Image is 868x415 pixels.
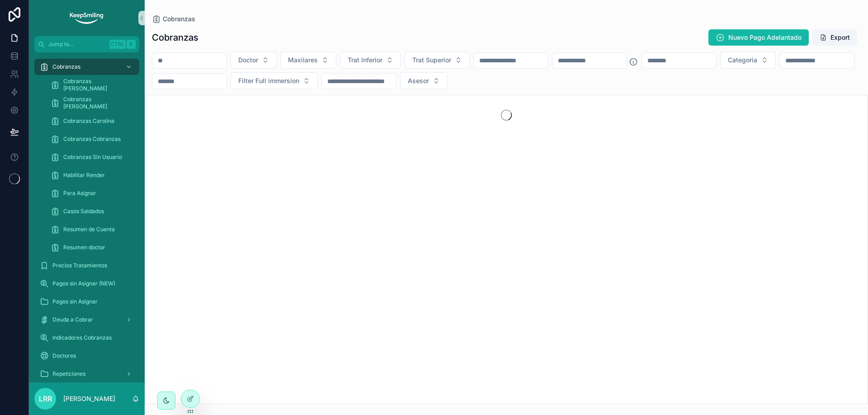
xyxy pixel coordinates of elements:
a: Casos Saldados [45,203,139,219]
button: Select Button [231,51,277,69]
button: Select Button [400,72,448,89]
span: Cobranzas [PERSON_NAME] [63,96,130,110]
span: K [127,41,135,48]
span: Habilitar Render [63,172,105,179]
a: Cobranzas [PERSON_NAME] [45,77,139,93]
button: Select Button [405,51,470,69]
div: scrollable content [29,52,145,382]
span: Ctrl [109,40,126,49]
a: Repeticiones [34,366,139,382]
a: Pagos sin Asignar [34,294,139,310]
a: Cobranzas Cobranzas [45,131,139,147]
span: Repeticiones [52,370,85,378]
a: Cobranzas [152,14,195,23]
button: Select Button [720,51,776,69]
span: Cobranzas [PERSON_NAME] [63,78,130,92]
a: Resumen doctor [45,239,139,256]
span: Maxilares [288,56,318,65]
a: Precios Tratamientos [34,257,139,274]
span: Cobranzas Sin Usuario [63,154,122,161]
span: Doctor [238,56,258,65]
span: Categoria [728,56,757,65]
a: Cobranzas Carolina [45,113,139,129]
span: Trat Inferior [348,56,382,65]
span: LRR [39,393,52,404]
span: Filter Full immersion [238,76,299,85]
button: Select Button [340,51,401,69]
span: Cobranzas Cobranzas [63,135,121,143]
span: Resumen doctor [63,244,105,251]
span: Pagos sin Asignar (NEW) [52,280,115,287]
span: Cobranzas [52,63,80,70]
span: Para Asignar [63,190,96,197]
span: Jump to... [48,41,106,48]
a: Habilitar Render [45,167,139,183]
span: Cobranzas [163,14,195,23]
button: Select Button [231,72,318,89]
span: Deuda a Cobrar [52,316,93,323]
span: Indicadores Cobranzas [52,334,112,341]
span: Nuevo Pago Adelantado [728,33,802,42]
a: Cobranzas Sin Usuario [45,149,139,165]
button: Jump to...CtrlK [34,36,139,52]
button: Nuevo Pago Adelantado [708,29,809,46]
a: Cobranzas [34,59,139,75]
span: Trat Superior [412,56,451,65]
button: Select Button [280,51,336,69]
img: App logo [69,11,104,25]
a: Indicadores Cobranzas [34,330,139,346]
span: Cobranzas Carolina [63,117,114,125]
span: Resumen de Cuenta [63,226,115,233]
span: Pagos sin Asignar [52,298,98,305]
a: Pagos sin Asignar (NEW) [34,275,139,292]
span: Doctores [52,352,76,359]
a: Resumen de Cuenta [45,221,139,238]
button: Export [812,29,857,46]
a: Doctores [34,348,139,364]
a: Deuda a Cobrar [34,312,139,328]
span: Asesor [408,76,429,85]
span: Precios Tratamientos [52,262,107,269]
h1: Cobranzas [152,31,198,44]
a: Para Asignar [45,185,139,201]
p: [PERSON_NAME] [63,394,115,403]
span: Casos Saldados [63,208,104,215]
a: Cobranzas [PERSON_NAME] [45,95,139,111]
